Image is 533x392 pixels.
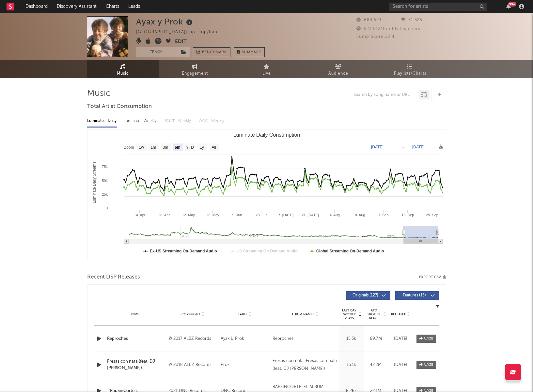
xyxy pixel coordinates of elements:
div: Prok [221,361,269,369]
text: 1. Sep [378,213,388,217]
button: Track [136,47,177,57]
div: © 2017 ALBZ Records [168,335,217,343]
button: 99+ [506,4,511,9]
span: Total Artist Consumption [87,103,152,111]
text: YTD [186,145,194,150]
span: ATD Spotify Plays [365,309,383,320]
span: Released [391,312,406,316]
text: 1w [139,145,144,150]
span: Summary [242,51,261,54]
span: Label [238,312,247,316]
text: 0 [105,206,107,210]
a: Fresas con nata (feat. DJ [PERSON_NAME]) [107,358,165,371]
div: [GEOGRAPHIC_DATA] | Hip-Hop/Rap [136,28,225,36]
text: [DATE] [412,145,425,149]
input: Search for artists [389,3,487,11]
text: 9. Jun [232,213,242,217]
text: Zoom [124,145,134,150]
svg: Luminate Daily Consumption [87,129,446,260]
text: 23. Jun [256,213,267,217]
text: Ex-US Streaming On-Demand Audio [150,249,217,253]
a: Playlists/Charts [374,60,446,78]
button: Export CSV [419,275,446,279]
div: 42.2M [365,362,386,368]
text: 7. [DATE] [278,213,293,217]
text: 26. May [206,213,219,217]
div: Reproches [273,335,293,343]
div: Fresas con nata, Fresas con nata (feat. DJ [PERSON_NAME]) [273,357,337,373]
span: Album Names [291,312,314,316]
text: Luminate Daily Streams [92,162,96,203]
div: 15.1k [341,362,362,368]
div: [DATE] [390,336,412,342]
text: 75k [102,165,108,169]
text: 4. Aug [329,213,339,217]
text: 21. [DATE] [302,213,319,217]
div: Ayax y Prok [136,16,194,27]
div: 69.7M [365,336,386,342]
button: Summary [234,47,265,57]
div: [DATE] [390,362,412,368]
a: Benchmark [193,47,230,57]
text: Global Streaming On-Demand Audio [316,249,384,253]
text: 15. Sep [401,213,414,217]
span: Benchmark [202,49,227,56]
text: 1y [200,145,204,150]
text: 3m [163,145,168,150]
div: © 2018 ALBZ Records [168,361,217,369]
a: Audience [303,60,374,78]
div: Name [107,312,165,317]
text: [DATE] [371,145,384,149]
text: 14. Apr [134,213,145,217]
span: Copyright [181,312,200,316]
span: Recent DSP Releases [87,273,140,281]
text: 12. May [182,213,195,217]
text: Luminate Daily Consumption [233,132,300,138]
span: Audience [328,70,348,78]
span: 31.525 [401,18,422,22]
text: 6m [175,145,180,150]
button: Features(15) [395,291,439,300]
text: 25k [102,192,108,196]
button: Edit [175,38,187,46]
a: Live [231,60,303,78]
span: Last Day Spotify Plays [341,309,358,320]
text: All [212,145,216,150]
text: US Streaming On-Demand Audio [236,249,297,253]
text: 18. Aug [353,213,365,217]
a: Engagement [159,60,231,78]
span: Playlists/Charts [394,70,426,78]
a: Reproches [107,336,165,342]
text: → [401,145,405,149]
div: 99 + [508,2,516,7]
div: 15.3k [341,336,362,342]
input: Search by song name or URL [350,92,419,98]
text: 28. Apr [158,213,170,217]
span: Engagement [182,70,208,78]
span: 683.523 [356,18,382,22]
text: 50k [102,179,108,183]
button: Originals(127) [346,291,390,300]
span: Music [117,70,129,78]
text: 1m [150,145,156,150]
span: Jump Score: 22.4 [356,35,395,39]
span: Live [262,70,271,78]
div: Luminate - Daily [87,115,117,127]
span: Features ( 15 ) [400,294,430,297]
text: 29. Sep [426,213,438,217]
div: Ayax & Prok [221,335,269,343]
a: Music [87,60,159,78]
span: Originals ( 127 ) [351,294,381,297]
span: 523.512 Monthly Listeners [356,27,420,31]
div: Luminate - Weekly [124,115,158,127]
